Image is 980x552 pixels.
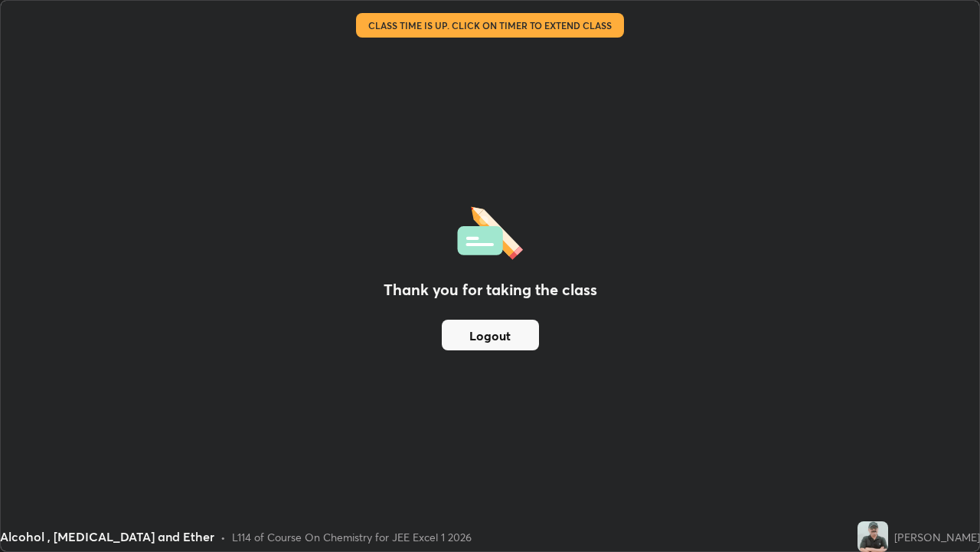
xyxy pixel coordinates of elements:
[857,521,888,552] img: 91f328810c824c01b6815d32d6391758.jpg
[457,202,523,260] img: offlineFeedback.1438e8b3.svg
[384,278,597,301] h2: Thank you for taking the class
[894,529,980,545] div: [PERSON_NAME]
[232,529,472,545] div: L114 of Course On Chemistry for JEE Excel 1 2026
[442,320,539,350] button: Logout
[220,529,226,545] div: •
